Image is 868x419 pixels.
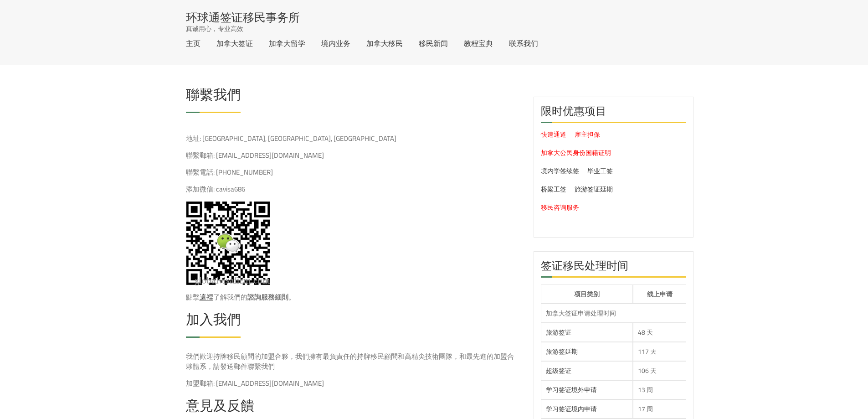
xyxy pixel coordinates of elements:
a: 旅游签证延期 [575,183,613,195]
h2: 签证移民处理时间 [541,259,687,278]
h2: 限时优惠项目 [541,104,687,123]
a: 移民新闻 [419,40,448,47]
a: 加拿大签证 [216,40,253,47]
h1: 聯繫我們 [186,88,241,106]
a: 加拿大移民 [366,40,403,47]
a: 雇主担保 [575,129,600,140]
p: 加盟郵箱: [EMAIL_ADDRESS][DOMAIN_NAME] [186,378,520,388]
a: 超级签证 [546,365,571,377]
a: 旅游签证 [546,326,571,338]
a: 境内学签续签 [541,165,579,177]
a: 加拿大留学 [269,40,305,47]
p: 點擊 了解我們的 。 [186,292,520,302]
a: 学习签证境外申请 [546,384,597,396]
a: 加拿大公民身份国籍证明 [541,147,611,159]
h2: 意見及反饋 [186,398,254,417]
p: 我們歡迎持牌移民顧問的加盟合夥，我們擁有最負責任的持牌移民顧問和高精尖技術團隊，和最先進的加盟合夥體系，請發送郵件聯繫我們 [186,352,520,372]
th: 项目类别 [541,285,633,304]
a: 境内业务 [321,40,350,47]
a: 主页 [186,40,200,47]
a: 环球通签证移民事务所 [186,11,300,23]
p: 聯繫郵箱: [EMAIL_ADDRESS][DOMAIN_NAME] [186,150,520,160]
div: 加拿大签证申请处理时间 [546,309,682,318]
a: 這裡 [200,290,213,304]
a: 桥梁工签 [541,183,566,195]
td: 117 天 [633,342,687,361]
p: 地址: [GEOGRAPHIC_DATA], [GEOGRAPHIC_DATA], [GEOGRAPHIC_DATA] [186,134,520,144]
a: 移民咨询服务 [541,202,579,213]
a: 快速通道 [541,129,566,140]
a: 毕业工签 [587,165,613,177]
td: 106 天 [633,361,687,380]
p: 聯繫電話: [PHONE_NUMBER] [186,167,520,177]
strong: 諮詢服務細則 [247,290,288,304]
td: 17 周 [633,399,687,419]
a: 教程宝典 [464,40,493,47]
th: 线上申请 [633,285,687,304]
a: 学习签证境内申请 [546,403,597,415]
p: 添加微信: cavisa686 [186,184,520,194]
a: 旅游签延期 [546,346,578,357]
td: 13 周 [633,380,687,399]
span: 真诚用心，专业高效 [186,24,243,33]
h2: 加入我們 [186,312,241,331]
td: 48 天 [633,323,687,342]
a: 联系我们 [509,40,538,47]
